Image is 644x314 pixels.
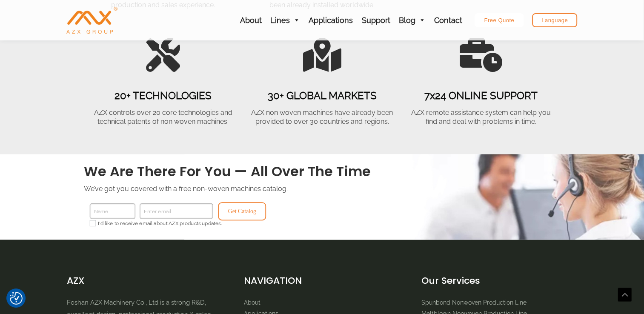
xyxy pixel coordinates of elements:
h3: We are there for you — all over the time [84,163,561,180]
a: Free Quote [475,13,524,27]
div: 30+ GLOBAL MARKETS [247,89,397,102]
a: Language [532,13,577,27]
img: Revisit consent button [10,292,23,305]
label: I'd like to receive email about AZX products updates. [89,220,234,227]
a: Spunbond Nonwoven Production Line [421,299,527,306]
h2: NAVIGATION [244,274,400,288]
button: Consent Preferences [10,292,23,305]
h2: Our Services [421,274,578,288]
p: AZX non woven machines have already been provided to over 30 countries and regions. [247,108,397,126]
div: 7x24 ONLINE SUPPORT [406,89,556,102]
a: About [244,299,260,306]
p: We’ve got you covered with a free non-woven machines catalog. [84,185,561,194]
button: Get Catalog [218,202,266,220]
p: AZX controls over 20 core technologies and technical patents of non woven machines. [88,108,238,126]
div: 20+ TECHNOLOGIES [88,89,238,102]
input: Name [89,203,135,219]
a: AZX Nonwoven Machine [66,16,117,24]
p: AZX remote assistance system can help you find and deal with problems in time. [406,108,556,126]
input: Enter email [140,203,213,219]
input: I'd like to receive email about AZX products updates. [89,220,96,226]
h2: AZX [67,274,223,288]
